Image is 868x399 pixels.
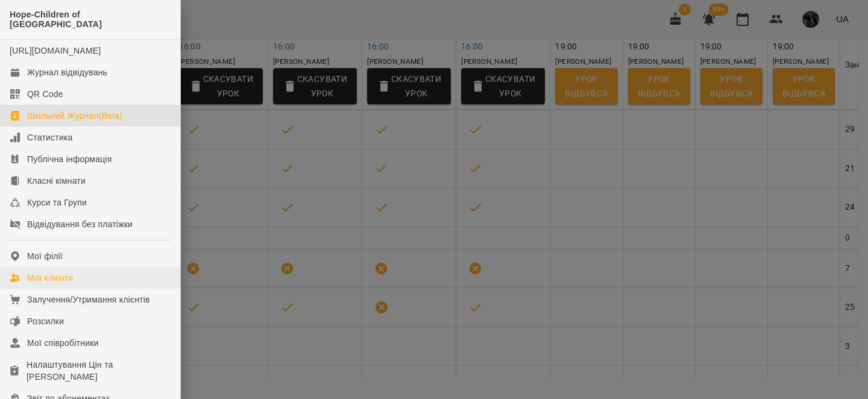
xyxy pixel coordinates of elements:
div: Мої клієнти [27,272,73,284]
div: Курси та Групи [27,196,87,209]
span: Hope-Children of [GEOGRAPHIC_DATA] [10,10,171,30]
div: QR Code [27,88,63,100]
div: Налаштування Цін та [PERSON_NAME] [27,359,171,383]
div: Журнал відвідувань [27,66,107,78]
div: Класні кімнати [27,175,86,187]
div: Мої співробітники [27,337,99,349]
div: Розсилки [27,315,64,327]
div: Шкільний Журнал(Beta) [27,110,122,122]
div: Залучення/Утримання клієнтів [27,294,150,306]
div: Статистика [27,131,73,143]
div: Публічна інформація [27,153,112,165]
div: Відвідування без платіжки [27,218,133,230]
div: Мої філії [27,250,63,262]
a: [URL][DOMAIN_NAME] [10,46,101,55]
